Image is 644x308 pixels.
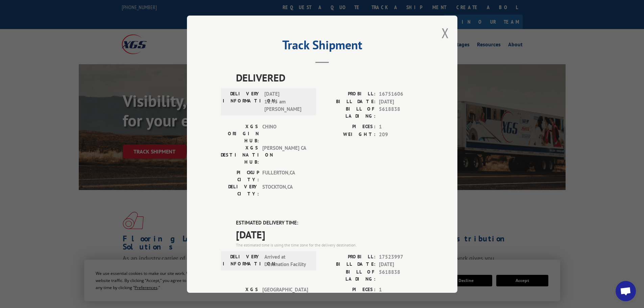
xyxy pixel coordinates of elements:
[379,105,424,120] span: 5618838
[379,261,424,268] span: [DATE]
[223,253,261,268] label: DELIVERY INFORMATION:
[442,24,449,42] button: Close modal
[322,123,376,131] label: PIECES:
[221,286,259,307] label: XGS ORIGIN HUB:
[322,261,376,268] label: BILL DATE:
[236,70,424,85] span: DELIVERED
[379,131,424,138] span: 209
[379,286,424,293] span: 1
[262,144,308,166] span: [PERSON_NAME] CA
[379,253,424,261] span: 17523997
[264,90,310,113] span: [DATE] 11:45 am [PERSON_NAME]
[221,123,259,144] label: XGS ORIGIN HUB:
[262,123,308,144] span: CHINO
[221,144,259,166] label: XGS DESTINATION HUB:
[221,183,259,197] label: DELIVERY CITY:
[379,268,424,282] span: 5618838
[322,105,376,120] label: BILL OF LADING:
[379,98,424,105] span: [DATE]
[322,90,376,98] label: PROBILL:
[322,98,376,105] label: BILL DATE:
[322,131,376,138] label: WEIGHT:
[236,227,424,242] span: [DATE]
[264,253,310,268] span: Arrived at Destination Facility
[262,169,308,183] span: FULLERTON , CA
[262,183,308,197] span: STOCKTON , CA
[322,253,376,261] label: PROBILL:
[221,169,259,183] label: PICKUP CITY:
[379,90,424,98] span: 16751606
[236,242,424,248] div: The estimated time is using the time zone for the delivery destination.
[322,286,376,293] label: PIECES:
[262,286,308,307] span: [GEOGRAPHIC_DATA]
[379,123,424,131] span: 1
[616,281,636,301] div: Open chat
[322,268,376,282] label: BILL OF LADING:
[221,40,424,53] h2: Track Shipment
[236,219,424,227] label: ESTIMATED DELIVERY TIME:
[223,90,261,113] label: DELIVERY INFORMATION:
